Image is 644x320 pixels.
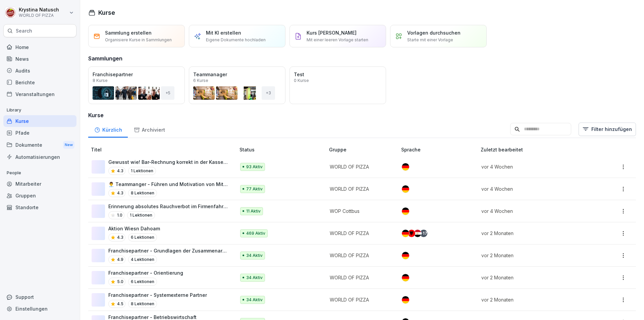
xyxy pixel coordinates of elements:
p: vor 4 Wochen [481,163,588,170]
p: vor 4 Wochen [481,185,588,192]
img: de.svg [402,163,409,171]
p: People [3,168,76,178]
p: 1.0 [117,212,122,218]
a: Standorte [3,201,76,213]
div: + 3 [262,86,275,100]
p: 8 Lektionen [128,300,157,308]
p: WORLD OF PIZZA [19,13,59,18]
p: WORLD OF PIZZA [330,252,390,259]
img: al.svg [408,230,415,237]
p: WORLD OF PIZZA [330,230,390,237]
p: 4 Lektionen [128,256,157,264]
p: WORLD OF PIZZA [330,274,390,281]
p: Starte mit einer Vorlage [407,37,453,43]
h3: Sammlungen [88,54,122,62]
a: Berichte [3,77,76,88]
a: Kurse [3,115,76,127]
h3: Kurse [88,111,636,119]
p: 4.3 [117,168,123,174]
div: + 5 [161,86,174,100]
a: Home [3,41,76,53]
div: New [63,141,74,149]
p: Mit KI erstellen [206,29,241,36]
p: Gruppe [329,146,398,153]
p: 4.9 [117,257,123,263]
p: vor 2 Monaten [481,230,588,237]
p: Titel [91,146,237,153]
p: Eigene Dokumente hochladen [206,37,266,43]
p: Kurs [PERSON_NAME] [307,29,357,36]
a: Mitarbeiter [3,178,76,190]
img: eg.svg [414,230,421,237]
p: 469 Aktiv [246,230,265,236]
p: vor 2 Monaten [481,296,588,303]
h1: Kurse [98,8,115,17]
a: Kürzlich [88,121,128,138]
div: Audits [3,65,76,77]
div: Support [3,291,76,303]
p: 4.5 [117,301,123,307]
p: 6 Kurse [193,79,208,83]
p: Sprache [401,146,478,153]
p: 34 Aktiv [246,253,263,259]
p: WORLD OF PIZZA [330,296,390,303]
a: Gruppen [3,190,76,201]
a: Automatisierungen [3,151,76,163]
p: 0 Kurse [294,79,309,83]
img: de.svg [402,252,409,259]
p: WORLD OF PIZZA [330,163,390,170]
button: Filter hinzufügen [579,123,636,136]
p: Search [16,28,32,34]
p: Krystina Natusch [19,7,59,13]
a: Einstellungen [3,303,76,315]
p: 1 Lektionen [128,167,156,175]
a: Pfade [3,127,76,139]
img: de.svg [402,230,409,237]
p: Mit einer leeren Vorlage starten [307,37,368,43]
p: WORLD OF PIZZA [330,185,390,192]
div: + 17 [420,230,427,237]
p: Teammanager [193,71,281,78]
p: 93 Aktiv [246,164,263,170]
img: de.svg [402,185,409,193]
a: DokumenteNew [3,139,76,151]
p: Erinnerung absolutes Rauchverbot im Firmenfahrzeug [108,203,229,210]
p: 6 Lektionen [128,233,157,241]
p: Library [3,105,76,116]
p: 4.3 [117,234,123,240]
p: Franchisepartner - Grundlagen der Zusammenarbeit [108,247,229,254]
p: vor 2 Monaten [481,252,588,259]
p: 11 Aktiv [246,208,261,214]
p: Test [294,71,382,78]
a: News [3,53,76,65]
p: 1 Lektionen [127,211,155,219]
p: 👨‍💼 Teammanger - Führen und Motivation von Mitarbeitern [108,181,229,188]
p: vor 2 Monaten [481,274,588,281]
p: 5.0 [117,279,123,285]
a: Test0 Kurse [289,66,386,104]
p: 8 Lektionen [128,189,157,197]
p: Gewusst wie! Bar-Rechnung korrekt in der Kasse verbuchen. [108,158,229,166]
a: Archiviert [128,121,171,138]
a: Franchisepartner8 Kurse+5 [88,66,185,104]
img: de.svg [402,208,409,215]
a: Veranstaltungen [3,88,76,100]
div: Dokumente [3,139,76,151]
p: 34 Aktiv [246,297,263,303]
p: Organisiere Kurse in Sammlungen [105,37,172,43]
p: 77 Aktiv [246,186,263,192]
p: Franchisepartner - Systemexterne Partner [108,291,207,299]
p: 4.3 [117,190,123,196]
p: Sammlung erstellen [105,29,152,36]
p: Zuletzt bearbeitet [481,146,596,153]
p: vor 4 Wochen [481,208,588,215]
p: 8 Kurse [93,79,108,83]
